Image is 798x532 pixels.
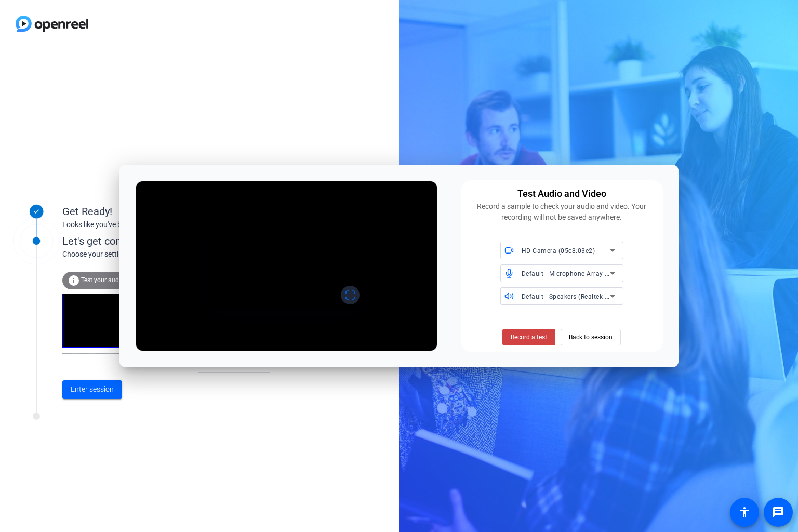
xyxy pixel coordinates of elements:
[62,219,270,230] div: Looks like you've been invited to join
[81,276,153,284] span: Test your audio and video
[522,269,716,277] span: Default - Microphone Array (Realtek High Definition Audio(SST))
[517,187,606,201] div: Test Audio and Video
[511,332,547,342] span: Record a test
[62,204,270,219] div: Get Ready!
[569,327,613,347] span: Back to session
[68,274,80,287] mat-icon: info
[502,329,555,345] button: Record a test
[522,292,689,300] span: Default - Speakers (Realtek High Definition Audio(SST))
[522,247,595,255] span: HD Camera (05c8:03e2)
[71,384,114,395] span: Enter session
[62,249,291,260] div: Choose your settings
[772,506,784,518] mat-icon: message
[738,506,751,518] mat-icon: accessibility
[62,233,291,249] div: Let's get connected.
[561,329,621,345] button: Back to session
[467,201,656,223] div: Record a sample to check your audio and video. Your recording will not be saved anywhere.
